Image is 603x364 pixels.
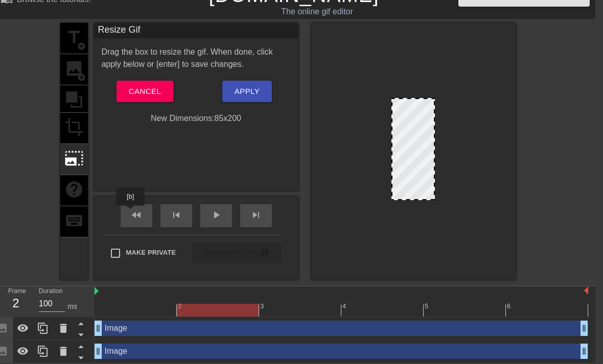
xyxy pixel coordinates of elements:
div: Resize Gif [94,23,298,38]
span: Make Private [126,248,176,258]
span: Apply [235,85,260,98]
div: The online gif editor [198,6,435,18]
div: ms [67,301,77,312]
span: photo_size_select_large [64,149,84,168]
button: Apply [222,81,272,102]
label: Duration [39,288,62,295]
span: skip_next [250,209,262,221]
div: 4 [342,301,348,311]
div: 2 [178,301,183,311]
div: 5 [425,301,430,311]
div: 2 [8,294,24,312]
span: drag_handle [93,323,103,333]
span: drag_handle [579,346,589,356]
span: drag_handle [93,346,103,356]
div: 3 [260,301,266,311]
span: skip_previous [170,209,182,221]
button: Cancel [117,81,173,102]
span: Cancel [129,85,161,98]
span: play_arrow [210,209,222,221]
span: drag_handle [579,323,589,333]
div: Drag the box to resize the gif. When done, click apply below or [enter] to save changes. [94,46,298,70]
div: Frame [1,286,31,316]
div: 6 [507,301,513,311]
div: New Dimensions: 85 x 200 [94,112,298,125]
img: bound-end.png [584,286,588,295]
span: fast_rewind [130,209,143,221]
